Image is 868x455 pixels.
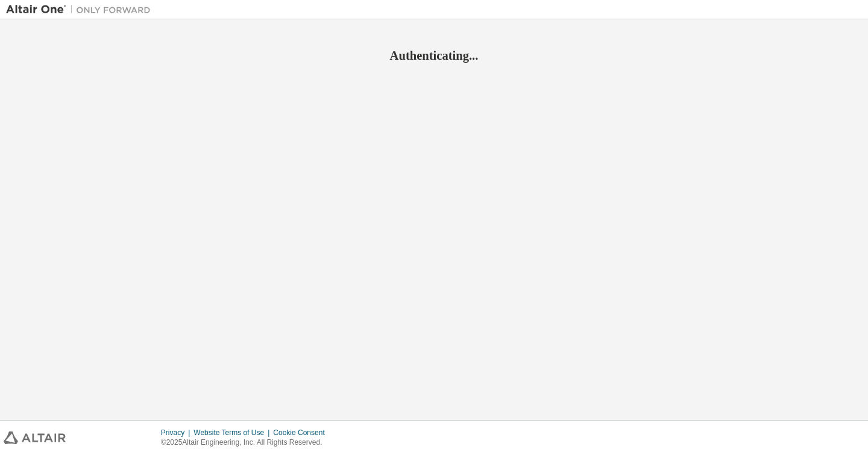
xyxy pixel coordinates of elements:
[273,428,332,437] div: Cookie Consent
[161,428,193,437] div: Privacy
[161,437,332,448] p: © 2025 Altair Engineering, Inc. All Rights Reserved.
[193,428,273,437] div: Website Terms of Use
[4,431,66,444] img: altair_logo.svg
[6,4,157,16] img: Altair One
[6,48,862,63] h2: Authenticating...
